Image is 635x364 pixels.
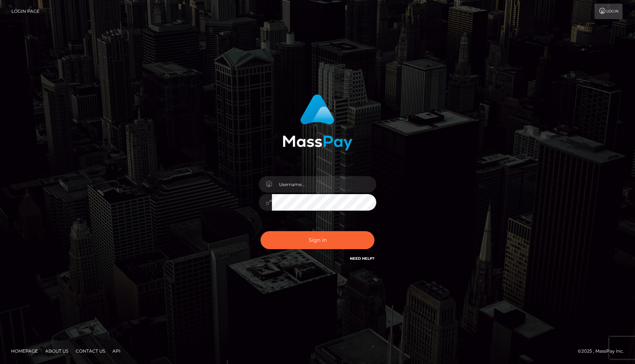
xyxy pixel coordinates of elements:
[350,256,374,261] a: Need Help?
[261,231,374,249] button: Sign in
[110,345,123,357] a: API
[272,176,376,193] input: Username...
[42,345,71,357] a: About Us
[283,94,352,150] img: MassPay Login
[73,345,108,357] a: Contact Us
[578,347,629,355] div: © 2025 , MassPay Inc.
[8,345,41,357] a: Homepage
[595,4,623,19] a: Login
[11,4,40,19] a: Login Page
